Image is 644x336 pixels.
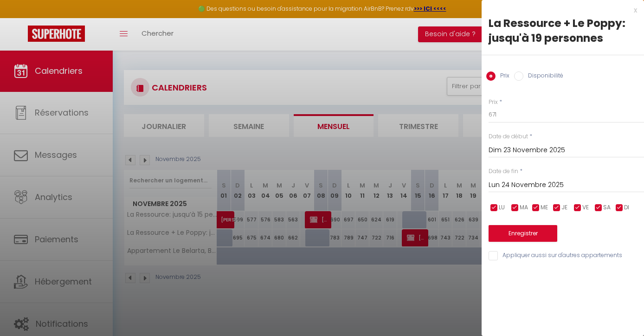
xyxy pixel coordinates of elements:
[482,5,637,16] div: x
[520,203,528,212] span: MA
[489,16,637,45] div: La Ressource + Le Poppy: jusqu'à 19 personnes
[582,203,589,212] span: VE
[499,203,505,212] span: LU
[541,203,548,212] span: ME
[489,98,498,107] label: Prix
[496,71,509,82] label: Prix
[523,71,563,82] label: Disponibilité
[489,225,557,242] button: Enregistrer
[603,203,611,212] span: SA
[489,132,528,141] label: Date de début
[624,203,629,212] span: DI
[489,167,518,176] label: Date de fin
[561,203,567,212] span: JE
